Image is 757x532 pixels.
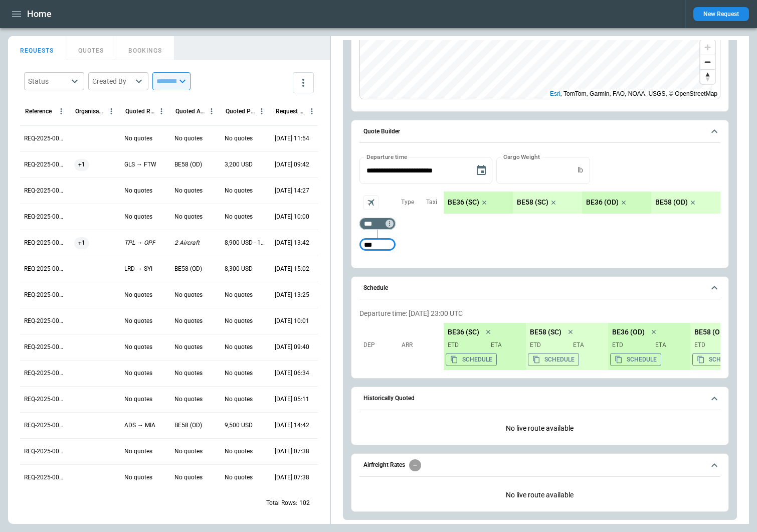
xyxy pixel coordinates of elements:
[116,36,174,60] button: BOOKINGS
[24,291,66,299] p: REQ-2025-000266
[359,309,720,318] p: Departure time: [DATE] 23:00 UTC
[700,40,715,55] button: Zoom in
[612,341,647,349] p: ETD
[225,187,253,195] p: No quotes
[225,447,253,456] p: No quotes
[694,328,727,336] p: BE58 (OD)
[578,166,583,174] p: lb
[225,343,253,351] p: No quotes
[693,7,749,21] button: New Request
[530,341,565,349] p: ETD
[448,328,479,336] p: BE36 (SC)
[24,447,66,456] p: REQ-2025-000260
[225,239,267,247] p: 8,900 USD - 10,200 USD
[74,230,89,256] span: +1
[359,416,720,441] div: Historically Quoted
[275,473,309,482] p: 08/26/2025 07:38
[175,108,205,115] div: Quoted Aircraft
[655,198,688,207] p: BE58 (OD)
[124,369,152,378] p: No quotes
[293,72,314,93] button: more
[75,108,105,115] div: Organisation
[155,105,168,118] button: Quoted Route column menu
[124,187,152,195] p: No quotes
[444,323,720,370] div: scrollable content
[174,447,203,456] p: No quotes
[174,473,203,482] p: No quotes
[359,416,720,441] p: No live route available
[359,218,396,230] div: Too short
[275,213,309,221] p: 09/05/2025 10:00
[359,157,720,255] div: Quote Builder
[444,192,720,214] div: scrollable content
[359,483,720,507] p: No live route available
[24,317,66,325] p: REQ-2025-000265
[174,187,203,195] p: No quotes
[174,239,200,247] p: 2 Aircraft
[401,198,414,207] p: Type
[225,291,253,299] p: No quotes
[517,198,548,207] p: BE58 (SC)
[275,291,309,299] p: 09/03/2025 13:25
[24,265,66,273] p: REQ-2025-000267
[503,152,540,161] label: Cargo Weight
[124,317,152,325] p: No quotes
[363,462,405,468] h6: Airfreight Rates
[448,341,483,349] p: ETD
[55,105,68,118] button: Reference column menu
[174,369,203,378] p: No quotes
[266,499,297,507] p: Total Rows:
[74,152,89,178] span: +1
[363,395,415,402] h6: Historically Quoted
[124,421,155,430] p: ADS → MIA
[225,265,253,273] p: 8,300 USD
[586,198,619,207] p: BE36 (OD)
[124,473,152,482] p: No quotes
[125,108,155,115] div: Quoted Route
[550,89,717,99] div: , TomTom, Garmin, FAO, NOAA, USGS, © OpenStreetMap
[174,317,203,325] p: No quotes
[24,213,66,221] p: REQ-2025-000269
[205,105,218,118] button: Quoted Aircraft column menu
[366,152,408,161] label: Departure time
[359,454,720,477] button: Airfreight Rates
[225,473,253,482] p: No quotes
[174,291,203,299] p: No quotes
[275,395,309,404] p: 08/27/2025 05:11
[426,198,437,207] p: Taxi
[226,108,255,115] div: Quoted Price
[700,55,715,69] button: Zoom out
[124,447,152,456] p: No quotes
[225,213,253,221] p: No quotes
[24,343,66,351] p: REQ-2025-000264
[487,341,522,349] p: ETA
[124,239,155,247] p: TPL → OPF
[359,277,720,300] button: Schedule
[359,239,396,251] div: Too short
[174,343,203,351] p: No quotes
[124,265,152,273] p: LRD → SYI
[275,369,309,378] p: 08/27/2025 06:34
[275,239,309,247] p: 09/04/2025 13:42
[24,134,66,143] p: REQ-2025-000272
[275,421,309,430] p: 08/26/2025 14:42
[275,343,309,351] p: 08/29/2025 09:40
[363,128,400,135] h6: Quote Builder
[305,105,318,118] button: Request Created At (UTC-05:00) column menu
[24,395,66,404] p: REQ-2025-000262
[402,341,437,349] p: Arr
[92,76,132,86] div: Created By
[174,134,203,143] p: No quotes
[25,108,52,115] div: Reference
[359,120,720,143] button: Quote Builder
[27,8,52,20] h1: Home
[363,341,399,349] p: Dep
[174,213,203,221] p: No quotes
[471,160,491,181] button: Choose date, selected date is Sep 11, 2025
[124,291,152,299] p: No quotes
[225,395,253,404] p: No quotes
[610,353,661,366] button: Copy the aircraft schedule to your clipboard
[225,160,253,169] p: 3,200 USD
[66,36,116,60] button: QUOTES
[700,69,715,84] button: Reset bearing to north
